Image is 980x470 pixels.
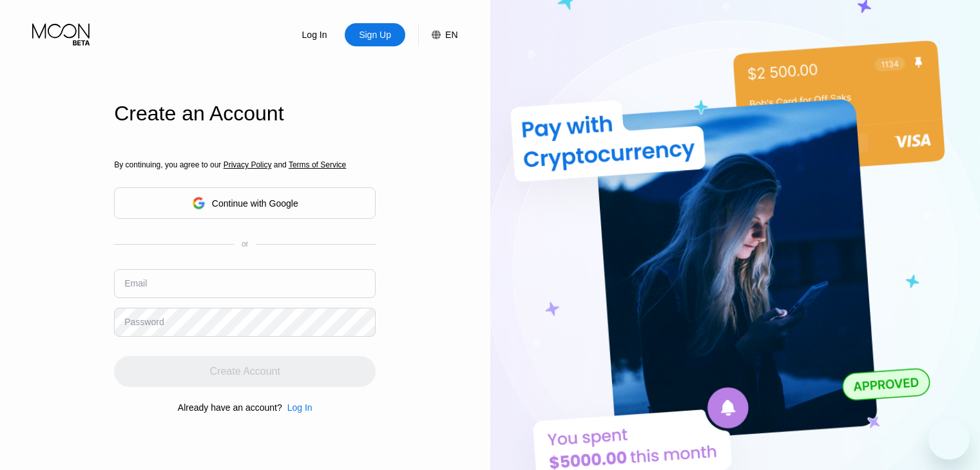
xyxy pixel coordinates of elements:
div: Log In [284,23,345,46]
div: Log In [287,402,312,413]
span: Terms of Service [289,160,346,169]
div: Log In [301,28,329,41]
div: Sign Up [345,23,405,46]
div: EN [445,30,457,40]
div: Sign Up [358,28,392,41]
div: Create an Account [114,102,376,126]
div: or [242,240,249,249]
div: By continuing, you agree to our [114,160,376,169]
span: and [271,160,289,169]
div: Password [124,317,164,327]
div: Email [124,278,147,288]
div: Already have an account? [178,402,282,413]
div: Continue with Google [114,187,376,219]
div: Continue with Google [212,198,298,209]
span: Privacy Policy [224,160,272,169]
div: Log In [282,402,312,413]
iframe: Button to launch messaging window [928,418,970,460]
div: EN [418,23,457,46]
